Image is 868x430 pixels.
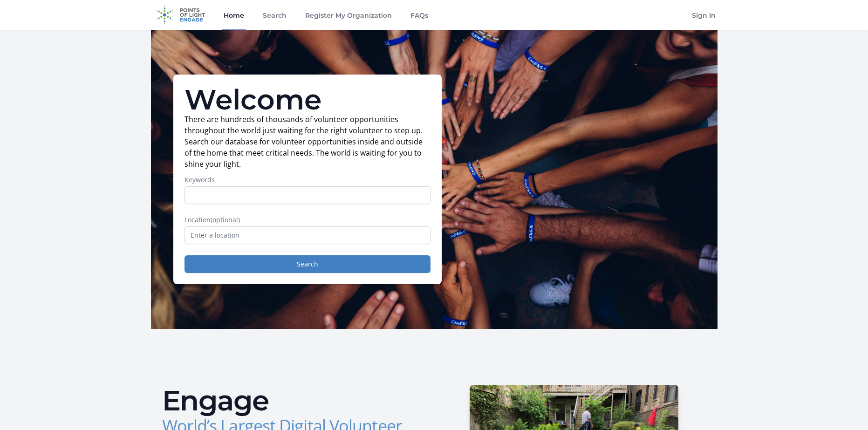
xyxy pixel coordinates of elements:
[185,255,431,273] button: Search
[185,175,431,184] label: Keywords
[185,86,431,114] h1: Welcome
[185,114,431,170] p: There are hundreds of thousands of volunteer opportunities throughout the world just waiting for ...
[185,226,431,244] input: Enter a location
[211,215,240,224] span: (optional)
[185,215,431,225] label: Location
[162,387,427,415] h2: Engage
